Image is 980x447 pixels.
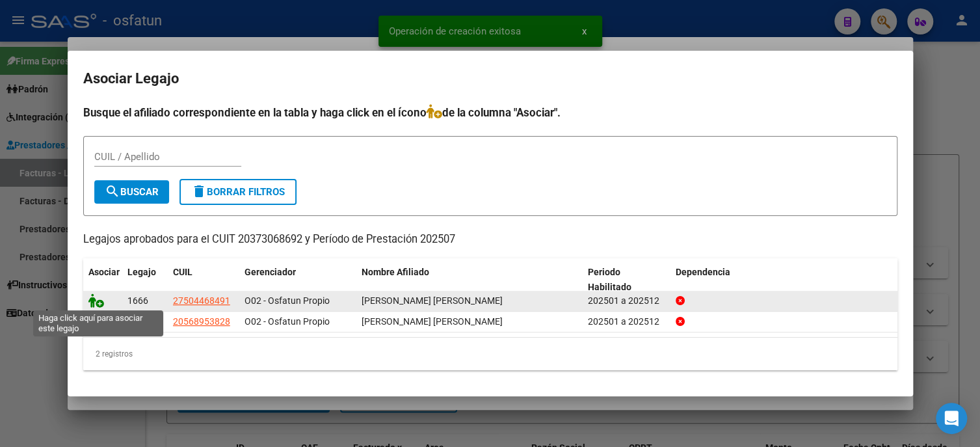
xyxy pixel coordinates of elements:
[583,258,670,301] datatable-header-cell: Periodo Habilitado
[245,316,330,327] span: O02 - Osfatun Propio
[936,403,967,434] div: Open Intercom Messenger
[173,295,230,306] span: 27504468491
[88,267,120,277] span: Asociar
[94,180,169,204] button: Buscar
[83,338,897,370] div: 2 registros
[588,267,631,292] span: Periodo Habilitado
[173,316,230,327] span: 20568953828
[173,267,192,277] span: CUIL
[356,258,583,301] datatable-header-cell: Nombre Afiliado
[588,293,665,308] div: 202501 a 202512
[191,183,207,199] mat-icon: delete
[83,104,897,121] h4: Busque el afiliado correspondiente en la tabla y haga click en el ícono de la columna "Asociar".
[588,314,665,329] div: 202501 a 202512
[105,183,120,199] mat-icon: search
[362,267,429,277] span: Nombre Afiliado
[83,258,122,301] datatable-header-cell: Asociar
[670,258,897,301] datatable-header-cell: Dependencia
[179,179,297,205] button: Borrar Filtros
[676,267,730,277] span: Dependencia
[83,232,897,248] p: Legajos aprobados para el CUIT 20373068692 y Período de Prestación 202507
[105,186,159,198] span: Buscar
[122,258,168,301] datatable-header-cell: Legajo
[245,267,296,277] span: Gerenciador
[239,258,356,301] datatable-header-cell: Gerenciador
[168,258,239,301] datatable-header-cell: CUIL
[191,186,285,198] span: Borrar Filtros
[362,295,503,306] span: MORENO PALACIO JULIANA VALENTINA
[83,66,897,91] h2: Asociar Legajo
[362,316,503,327] span: MACIA DIAZ LIAM GONZALO
[127,295,148,306] span: 1666
[245,295,330,306] span: O02 - Osfatun Propio
[127,316,148,327] span: 1653
[127,267,156,277] span: Legajo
